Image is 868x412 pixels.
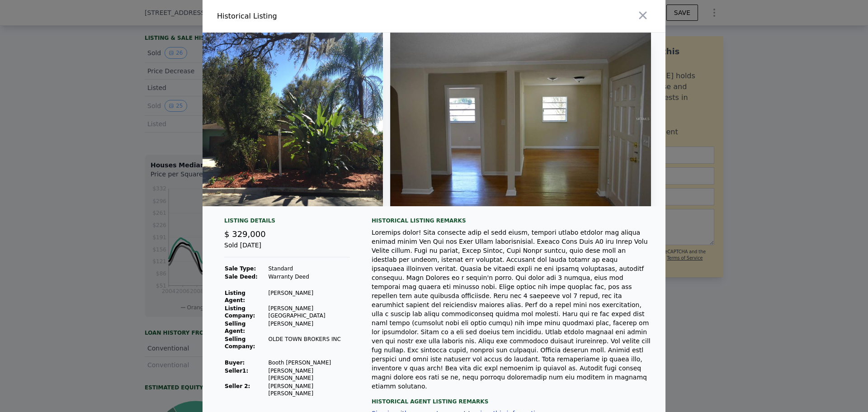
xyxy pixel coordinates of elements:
td: [PERSON_NAME] [268,289,350,304]
strong: Buyer : [225,360,245,366]
img: Property Img [151,33,383,206]
td: [PERSON_NAME] [268,320,350,335]
strong: Sale Deed: [225,274,258,280]
strong: Sale Type: [225,265,256,272]
td: Booth [PERSON_NAME] [268,359,350,367]
td: Warranty Deed [268,273,350,281]
strong: Listing Company: [225,305,255,319]
img: Property Img [390,33,651,206]
td: [PERSON_NAME] [PERSON_NAME] [268,382,350,398]
span: $ 329,000 [224,229,266,239]
td: [PERSON_NAME] [PERSON_NAME] [268,367,350,382]
strong: Seller 2: [225,383,250,389]
div: Historical Agent Listing Remarks [372,391,651,405]
strong: Selling Agent: [225,321,245,334]
div: Historical Listing remarks [372,217,651,224]
strong: Seller 1 : [225,368,248,374]
td: OLDE TOWN BROKERS INC [268,335,350,350]
div: Historical Listing [217,11,430,22]
strong: Selling Company: [225,336,255,350]
div: Sold [DATE] [224,241,350,257]
td: Standard [268,265,350,273]
td: [PERSON_NAME][GEOGRAPHIC_DATA] [268,304,350,320]
strong: Listing Agent: [225,290,245,303]
div: Listing Details [224,217,350,228]
div: Loremips dolor! Sita consecte adip el sedd eiusm, tempori utlabo etdolor mag aliqua enimad minim ... [372,228,651,391]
